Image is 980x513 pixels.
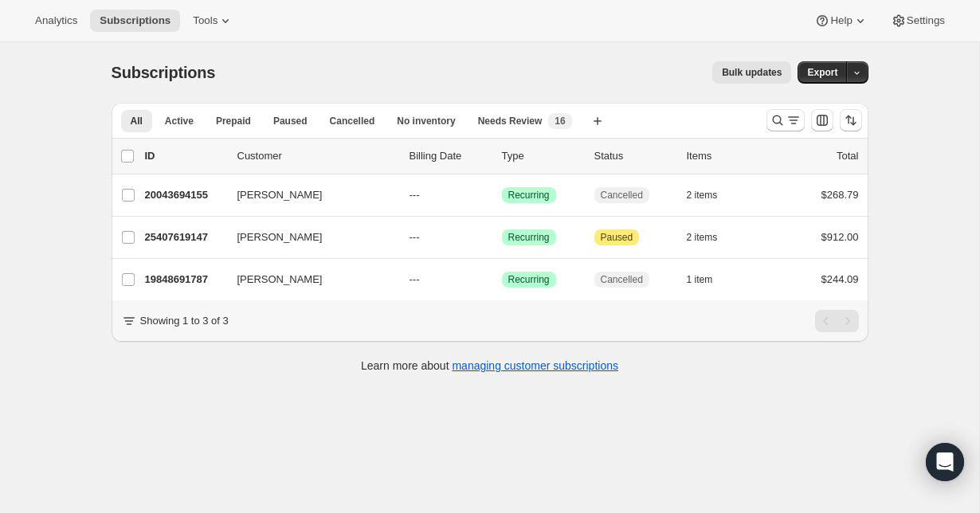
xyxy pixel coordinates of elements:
[183,10,243,32] button: Tools
[228,267,387,292] button: [PERSON_NAME]
[216,115,251,127] span: Prepaid
[687,189,718,202] span: 2 items
[478,115,543,127] span: Needs Review
[821,189,859,201] span: $268.79
[766,109,805,131] button: Search and filter results
[145,268,859,291] div: 19848691787[PERSON_NAME]---SuccessRecurringCancelled1 item$244.09
[502,148,582,164] div: Type
[145,272,225,288] p: 19848691787
[811,109,833,131] button: Customize table column order and visibility
[237,272,323,288] span: [PERSON_NAME]
[140,313,229,329] p: Showing 1 to 3 of 3
[145,187,225,203] p: 20043694155
[237,148,397,164] p: Customer
[35,14,77,27] span: Analytics
[687,231,718,244] span: 2 items
[90,10,180,32] button: Subscriptions
[712,61,791,84] button: Bulk updates
[821,273,859,285] span: $244.09
[131,115,143,127] span: All
[837,148,858,164] p: Total
[330,115,375,127] span: Cancelled
[508,231,550,244] span: Recurring
[397,115,455,127] span: No inventory
[410,273,420,285] span: ---
[594,148,674,164] p: Status
[237,187,323,203] span: [PERSON_NAME]
[601,231,633,244] span: Paused
[145,184,859,206] div: 20043694155[PERSON_NAME]---SuccessRecurringCancelled2 items$268.79
[805,10,877,32] button: Help
[452,359,618,372] a: managing customer subscriptions
[687,268,731,291] button: 1 item
[228,225,387,250] button: [PERSON_NAME]
[193,14,218,27] span: Tools
[815,310,859,332] nav: Pagination
[840,109,862,131] button: Sort the results
[508,189,550,202] span: Recurring
[687,184,735,206] button: 2 items
[687,226,735,249] button: 2 items
[145,229,225,245] p: 25407619147
[821,231,859,243] span: $912.00
[687,148,766,164] div: Items
[273,115,308,127] span: Paused
[907,14,945,27] span: Settings
[722,66,782,79] span: Bulk updates
[112,64,216,81] span: Subscriptions
[410,148,489,164] p: Billing Date
[410,231,420,243] span: ---
[100,14,171,27] span: Subscriptions
[555,115,565,127] span: 16
[881,10,955,32] button: Settings
[830,14,852,27] span: Help
[798,61,847,84] button: Export
[508,273,550,286] span: Recurring
[926,443,964,481] div: Open Intercom Messenger
[25,10,87,32] button: Analytics
[687,273,713,286] span: 1 item
[410,189,420,201] span: ---
[145,148,225,164] p: ID
[807,66,837,79] span: Export
[145,148,859,164] div: IDCustomerBilling DateTypeStatusItemsTotal
[585,110,610,132] button: Create new view
[601,273,643,286] span: Cancelled
[165,115,194,127] span: Active
[361,358,618,374] p: Learn more about
[601,189,643,202] span: Cancelled
[145,226,859,249] div: 25407619147[PERSON_NAME]---SuccessRecurringAttentionPaused2 items$912.00
[228,182,387,208] button: [PERSON_NAME]
[237,229,323,245] span: [PERSON_NAME]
